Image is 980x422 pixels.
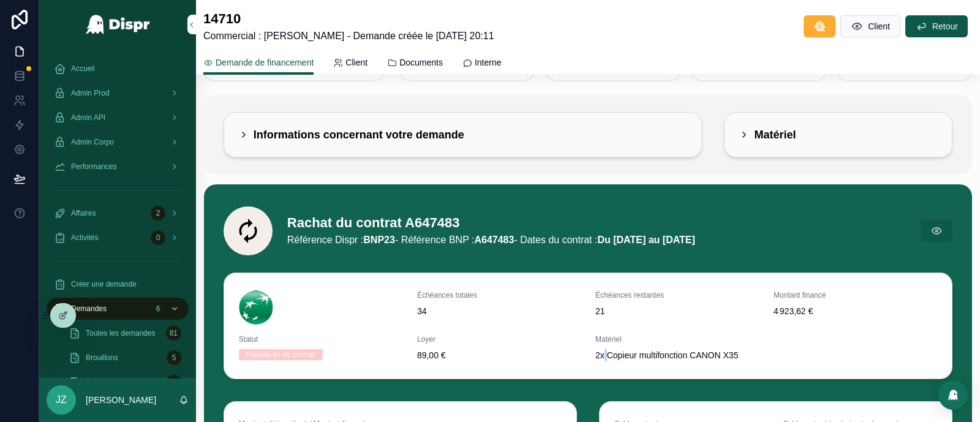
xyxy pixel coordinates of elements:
[254,127,464,142] h2: Informations concernant votre demande
[475,56,502,69] span: Interne
[474,235,514,245] strong: A647483
[774,290,937,300] span: Montant financé
[39,49,196,378] div: scrollable content
[71,137,114,147] span: Admin Corpo
[167,350,181,365] div: 5
[239,334,402,344] span: Statut
[71,113,105,122] span: Admin API
[61,371,189,393] a: À l'étude0
[47,202,189,224] a: Affaires2
[287,233,695,247] span: Référence Dispr : - Référence BNP : - Dates du contrat :
[203,10,494,29] h1: 14710
[333,51,367,76] a: Client
[47,82,189,104] a: Admin Prod
[47,298,189,320] a: Demandes6
[774,305,937,317] span: 4 923,62 €
[71,88,110,98] span: Admin Prod
[167,375,181,390] div: 0
[71,279,137,289] span: Créer une demande
[938,380,968,410] div: Open Intercom Messenger
[932,20,958,32] span: Retour
[597,235,695,245] strong: Du [DATE] au [DATE]
[47,107,189,129] a: Admin API
[363,235,395,245] strong: BNP23
[417,334,581,344] span: Loyer
[246,349,315,360] div: Préavis fin de contrat
[151,230,165,245] div: 0
[47,131,189,153] a: Admin Corpo
[56,393,67,407] span: JZ
[166,326,181,341] div: 81
[905,15,968,37] button: Retour
[754,127,796,142] h2: Matériel
[71,208,96,218] span: Affaires
[595,334,937,344] span: Matériel
[71,233,99,243] span: Activités
[840,15,900,37] button: Client
[399,56,443,69] span: Documents
[85,15,151,34] img: App logo
[47,58,189,80] a: Accueil
[71,304,107,314] span: Demandes
[203,29,494,43] span: Commercial : [PERSON_NAME] - Demande créée le [DATE] 20:11
[151,301,165,316] div: 6
[417,305,581,317] span: 34
[417,290,581,300] span: Échéances totales
[61,322,189,344] a: Toutes les demandes81
[86,353,118,363] span: Brouillons
[868,20,890,32] span: Client
[345,56,367,69] span: Client
[203,51,314,75] a: Demande de financement
[287,214,695,233] h1: Rachat du contrat A647483
[47,273,189,295] a: Créer une demande
[47,156,189,178] a: Performances
[387,51,443,76] a: Documents
[86,377,114,387] span: À l'étude
[71,162,117,171] span: Performances
[595,290,759,300] span: Échéances restantes
[86,328,155,338] span: Toutes les demandes
[86,394,156,406] p: [PERSON_NAME]
[71,64,95,73] span: Accueil
[47,227,189,249] a: Activités0
[216,56,314,69] span: Demande de financement
[417,349,581,361] span: 89,00 €
[151,206,165,220] div: 2
[462,51,502,76] a: Interne
[595,349,937,361] span: 2x Copieur multifonction CANON X35
[61,347,189,369] a: Brouillons5
[595,305,759,317] span: 21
